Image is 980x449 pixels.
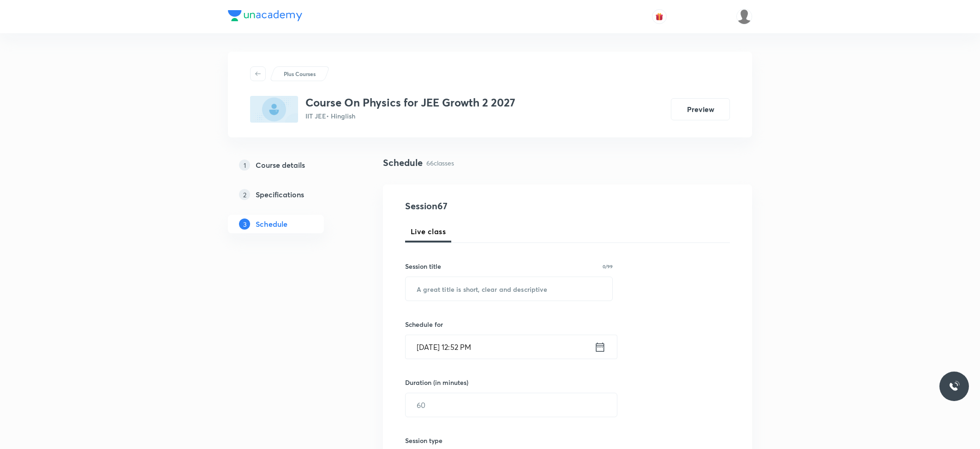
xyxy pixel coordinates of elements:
p: 0/99 [603,264,613,269]
a: Company Logo [228,10,302,24]
img: BF458939-86F2-4F00-B86F-AA12CBEB85C9_plus.png [250,96,298,123]
h5: Schedule [256,219,287,230]
h5: Specifications [256,189,304,200]
input: 60 [406,393,617,417]
input: A great title is short, clear and descriptive [406,277,612,301]
span: Live class [411,226,446,237]
h6: Session type [405,436,442,445]
img: Company Logo [228,10,302,21]
img: avatar [655,12,663,21]
a: 2Specifications [228,185,353,204]
p: 3 [239,219,250,230]
h6: Schedule for [405,319,613,329]
p: Plus Courses [284,70,316,78]
p: 1 [239,160,250,171]
h3: Course On Physics for JEE Growth 2 2027 [305,96,515,109]
p: 66 classes [426,158,454,168]
h4: Schedule [383,156,423,170]
button: avatar [652,9,667,24]
h6: Duration (in minutes) [405,378,468,387]
a: 1Course details [228,156,353,174]
img: ttu [949,381,960,392]
p: 2 [239,189,250,200]
h4: Session 67 [405,199,574,213]
button: Preview [671,98,730,120]
p: IIT JEE • Hinglish [305,111,515,121]
h5: Course details [256,160,305,171]
img: Divya tyagi [736,9,752,24]
h6: Session title [405,261,441,271]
